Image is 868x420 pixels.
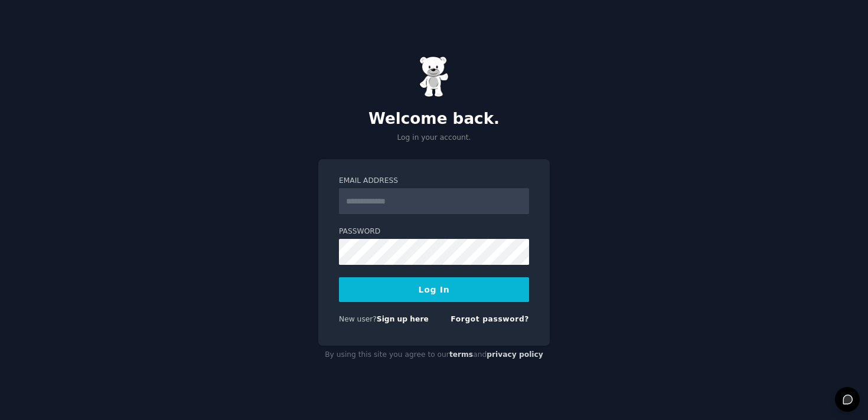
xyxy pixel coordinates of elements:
[339,277,529,302] button: Log In
[318,110,550,129] h2: Welcome back.
[449,350,473,359] a: terms
[339,176,529,186] label: Email Address
[377,315,429,323] a: Sign up here
[451,315,529,323] a: Forgot password?
[318,133,550,143] p: Log in your account.
[339,315,377,323] span: New user?
[487,350,543,359] a: privacy policy
[419,56,449,97] img: Gummy Bear
[318,346,550,365] div: By using this site you agree to our and
[339,227,529,237] label: Password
